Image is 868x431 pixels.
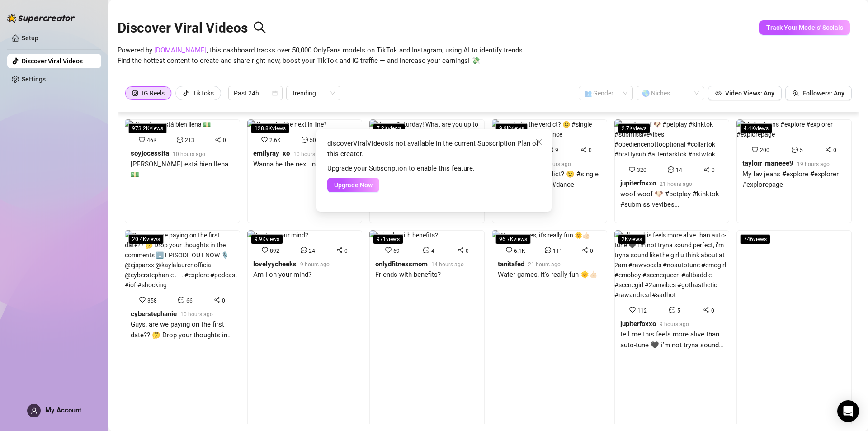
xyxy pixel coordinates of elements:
button: Upgrade Now [327,178,379,192]
span: Upgrade Now [334,181,373,189]
span: discoverViralVideos is not available in the current Subscription Plan of this creator. [327,139,538,158]
span: close [535,138,542,146]
span: Upgrade your Subscription to enable this feature. [327,164,475,172]
div: Open Intercom Messenger [837,400,859,422]
button: Close [532,135,546,149]
span: Close [532,138,546,146]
